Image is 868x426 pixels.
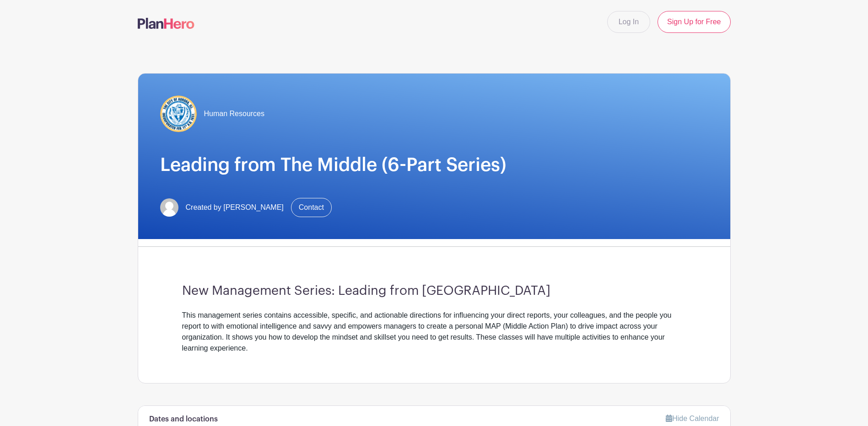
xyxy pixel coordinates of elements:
[291,198,332,217] a: Contact
[607,11,650,33] a: Log In
[186,202,284,213] span: Created by [PERSON_NAME]
[204,108,265,119] span: Human Resources
[666,415,719,422] a: Hide Calendar
[182,310,686,354] div: This management series contains accessible, specific, and actionable directions for influencing y...
[138,18,194,29] img: logo-507f7623f17ff9eddc593b1ce0a138ce2505c220e1c5a4e2b4648c50719b7d32.svg
[160,96,197,132] img: COA%20Seal.PNG
[658,11,730,33] a: Sign Up for Free
[182,283,686,299] h3: New Management Series: Leading from [GEOGRAPHIC_DATA]
[160,198,178,217] img: default-ce2991bfa6775e67f084385cd625a349d9dcbb7a52a09fb2fda1e96e2d18dcdb.png
[160,154,708,176] h1: Leading from The Middle (6-Part Series)
[149,415,218,424] h6: Dates and locations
